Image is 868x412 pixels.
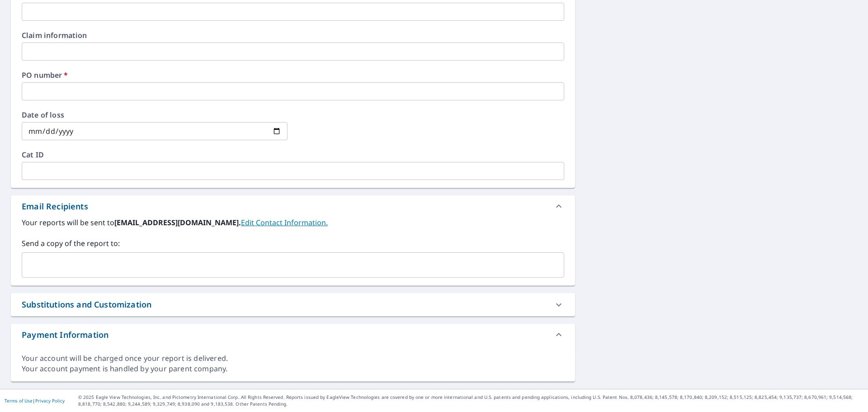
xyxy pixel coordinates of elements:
[22,32,564,39] label: Claim information
[5,398,33,404] a: Terms of Use
[241,218,328,227] a: EditContactInfo
[22,238,564,249] label: Send a copy of the report to:
[11,293,575,316] div: Substitutions and Customization
[22,329,108,341] div: Payment Information
[22,364,564,374] div: Your account payment is handled by your parent company.
[35,398,65,404] a: Privacy Policy
[22,298,151,311] div: Substitutions and Customization
[22,217,564,228] label: Your reports will be sent to
[11,195,575,217] div: Email Recipients
[22,151,564,158] label: Cat ID
[11,324,575,346] div: Payment Information
[22,200,88,213] div: Email Recipients
[22,353,564,364] div: Your account will be charged once your report is delivered.
[22,71,564,79] label: PO number
[78,394,863,407] p: © 2025 Eagle View Technologies, Inc. and Pictometry International Corp. All Rights Reserved. Repo...
[114,218,241,227] b: [EMAIL_ADDRESS][DOMAIN_NAME].
[22,111,288,118] label: Date of loss
[5,398,65,403] p: |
